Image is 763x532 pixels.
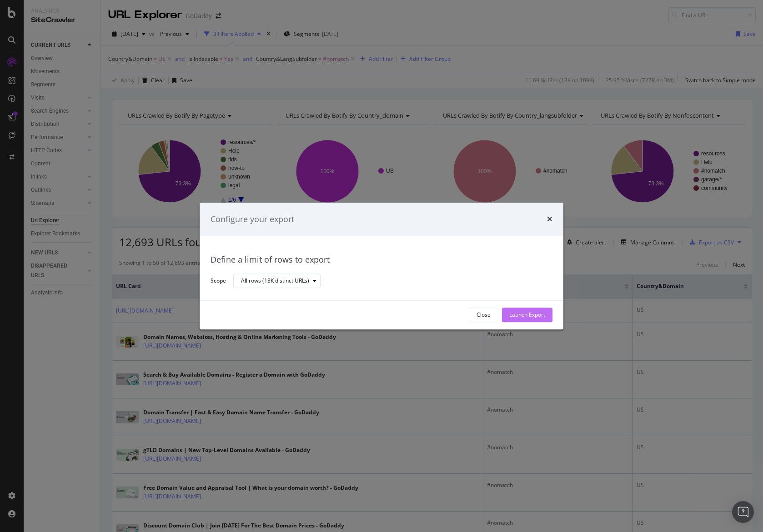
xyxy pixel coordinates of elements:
[547,214,552,225] div: times
[211,254,552,266] div: Define a limit of rows to export
[211,214,294,225] div: Configure your export
[200,203,563,329] div: modal
[502,308,552,322] button: Launch Export
[477,311,491,319] div: Close
[469,308,498,322] button: Close
[241,278,309,284] div: All rows (13K distinct URLs)
[211,277,226,287] label: Scope
[509,311,545,319] div: Launch Export
[732,501,754,523] div: Open Intercom Messenger
[233,274,321,288] button: All rows (13K distinct URLs)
